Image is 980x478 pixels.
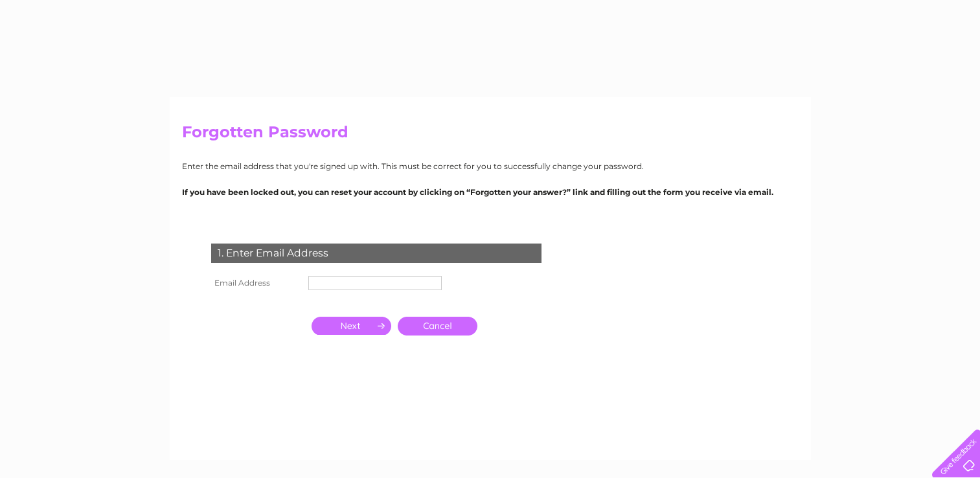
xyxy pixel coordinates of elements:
a: Cancel [398,317,477,336]
th: Email Address [208,273,305,293]
p: Enter the email address that you're signed up with. This must be correct for you to successfully ... [182,160,799,172]
h2: Forgotten Password [182,123,799,148]
div: 1. Enter Email Address [211,244,541,263]
p: If you have been locked out, you can reset your account by clicking on “Forgotten your answer?” l... [182,186,799,198]
img: npw-badge-icon-locked.svg [426,278,437,288]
